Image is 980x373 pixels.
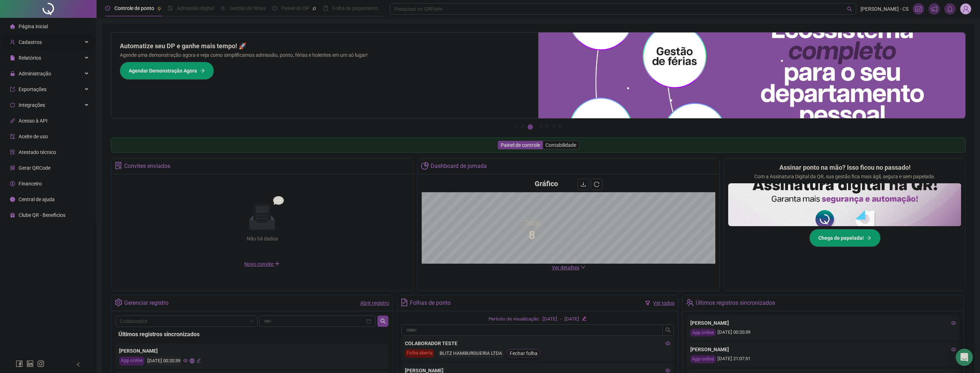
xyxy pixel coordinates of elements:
[431,160,487,172] div: Dashboard de jornada
[405,349,434,358] div: Folha aberta
[951,320,956,325] span: eye
[528,124,533,130] button: 3
[124,160,170,172] div: Convites enviados
[438,349,504,358] div: BLITZ HAMBURGUERIA LTDA
[190,358,194,363] span: global
[10,55,15,60] span: file
[552,265,585,270] a: Ver detalhes down
[521,124,525,128] button: 2
[19,212,65,218] span: Clube QR - Beneficios
[168,6,173,11] span: file-done
[665,368,670,373] span: eye
[545,142,576,148] span: Contabilidade
[552,265,579,270] span: Ver detalhes
[272,6,277,11] span: dashboard
[501,142,540,148] span: Painel de controle
[410,297,451,309] div: Folhas de ponto
[105,6,110,11] span: clock-circle
[405,339,671,347] div: COLABORADOR TESTE
[558,124,562,128] button: 7
[10,87,15,92] span: export
[19,149,56,155] span: Atestado técnico
[645,300,650,305] span: filter
[580,181,586,187] span: download
[690,355,956,363] div: [DATE] 21:07:51
[515,124,518,128] button: 1
[19,39,42,45] span: Cadastros
[119,357,144,365] div: App online
[10,118,15,123] span: api
[10,150,15,155] span: solution
[809,229,880,247] button: Chega de papelada!
[37,360,44,367] span: instagram
[120,51,530,59] p: Agende uma demonstração agora e veja como simplificamos admissão, ponto, férias e holerites em um...
[538,33,965,118] img: banner%2Fd57e337e-a0d3-4837-9615-f134fc33a8e6.png
[229,235,295,243] div: Não há dados
[220,6,225,11] span: sun
[580,265,585,270] span: down
[124,297,168,309] div: Gerenciar registro
[665,341,670,346] span: eye
[157,6,161,11] span: pushpin
[19,24,48,29] span: Página inicial
[818,234,863,242] span: Chega de papelada!
[931,6,937,12] span: notification
[690,345,956,353] div: [PERSON_NAME]
[960,4,971,14] img: 94382
[26,360,34,367] span: linkedin
[146,357,181,365] div: [DATE] 00:20:39
[119,347,385,355] div: [PERSON_NAME]
[653,300,675,306] a: Ver todos
[115,299,122,306] span: setting
[594,181,599,187] span: reload
[10,213,15,218] span: gift
[510,349,538,357] span: Fechar folha
[421,162,428,169] span: pie-chart
[19,102,45,108] span: Integrações
[866,235,871,240] span: arrow-right
[489,315,540,323] div: Período de visualização:
[861,5,908,13] span: [PERSON_NAME] - CS
[114,5,154,11] span: Controle de ponto
[582,316,587,321] span: edit
[686,299,694,306] span: team
[507,349,540,358] button: Fechar folha
[200,68,205,73] span: arrow-right
[10,181,15,186] span: dollar
[728,183,961,226] img: banner%2F02c71560-61a6-44d4-94b9-c8ab97240462.png
[118,330,386,339] div: Últimos registros sincronizados
[244,261,280,267] span: Novo convite
[323,6,328,11] span: book
[690,355,716,363] div: App online
[19,55,41,61] span: Relatórios
[177,5,214,11] span: Admissão digital
[951,347,956,352] span: eye
[754,173,935,180] p: Com a Assinatura Digital da QR, sua gestão fica mais ágil, segura e sem papelada.
[196,358,201,363] span: edit
[332,5,378,11] span: Folha de pagamento
[16,360,23,367] span: facebook
[19,197,55,202] span: Central de ajuda
[19,71,51,76] span: Administração
[281,5,309,11] span: Painel do DP
[183,358,188,363] span: eye
[915,6,922,12] span: fund
[401,299,408,306] span: file-text
[360,300,389,306] a: Abrir registro
[10,165,15,170] span: qrcode
[115,162,122,169] span: solution
[19,134,48,139] span: Aceite de uso
[274,261,280,267] span: plus
[129,67,197,75] span: Agendar Demonstração Agora
[690,329,716,337] div: App online
[120,41,530,51] h2: Automatize seu DP e ganhe mais tempo! 🚀
[690,329,956,337] div: [DATE] 00:20:39
[76,362,81,367] span: left
[690,319,956,327] div: [PERSON_NAME]
[19,181,42,186] span: Financeiro
[956,349,973,366] div: Open Intercom Messenger
[19,118,48,124] span: Acesso à API
[696,297,775,309] div: Últimos registros sincronizados
[539,124,543,128] button: 4
[10,197,15,202] span: info-circle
